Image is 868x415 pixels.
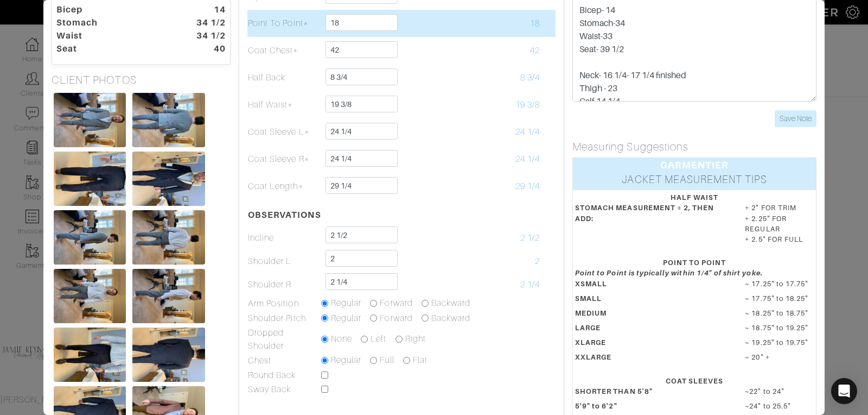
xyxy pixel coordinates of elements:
td: Arm Position [247,296,321,311]
dd: ~24" to 25.5" [737,401,822,411]
img: VpusukBiP4YVMWzCc1gugnC6 [54,210,126,265]
dt: MEDIUM [567,308,737,323]
label: Forward [380,312,412,325]
dd: ~ 18.75" to 19.25" [737,323,822,333]
div: POINT TO POINT [575,257,814,268]
img: YaKW78E4ff5pwiaR7ismRaWC [54,328,126,382]
td: Coat Sleeve L* [247,118,321,146]
label: Regular [331,312,361,325]
div: JACKET MEASUREMENT TIPS [573,172,816,190]
dd: ~ 19.25" to 19.75" [737,337,822,348]
dt: Bicep [48,3,172,16]
dd: + 2" FOR TRIM + 2.25" FOR REGULAR + 2.5" FOR FULL [737,203,822,244]
dt: 40 [172,42,234,55]
td: Point To Point* [247,10,321,37]
dt: 34 1/2 [172,29,234,42]
dt: Seat [48,42,172,55]
dt: STOMACH MEASUREMENT ÷ 2, THEN ADD: [567,203,737,249]
label: Right [405,332,426,345]
span: 8 3/4 [520,73,540,83]
img: sqbBfXPUKQcDLHmkRES1YrZY [54,269,126,323]
td: Dropped Shoulder [247,326,321,353]
label: Regular [331,354,361,367]
span: 42 [530,46,540,55]
dd: ~ 20" + [737,352,822,362]
img: tyH2gJ6mQwY2j7EZUzk32gof [132,93,205,147]
label: Backward [431,297,470,310]
dt: XLARGE [567,337,737,352]
label: Left [371,332,386,345]
td: Coat Sleeve R* [247,146,321,173]
div: Open Intercom Messenger [831,378,857,404]
td: Coat Length* [247,173,321,200]
span: 24 1/4 [515,127,540,137]
span: 2 1/4 [520,280,540,290]
label: Regular [331,297,361,310]
dt: 34 1/2 [172,16,234,29]
h5: CLIENT PHOTOS [52,73,231,86]
td: Half Back [247,64,321,91]
dt: SHORTER THAN 5'8" [567,386,737,401]
td: Shoulder L [247,249,321,273]
label: Full [380,354,394,367]
span: 24 1/4 [515,154,540,164]
img: jTDkGaqSczMnGhBkk4KG7K8f [132,328,205,382]
img: P4gXwjo4Tw1aLobJiysVALF8 [54,152,126,206]
div: GARMENTIER [573,158,816,172]
td: Incline [247,226,321,249]
span: 19 3/8 [515,100,540,110]
td: Sway Back [247,382,321,397]
img: egGAvknjWTs2jR9ub7prYp3r [132,210,205,265]
dt: Waist [48,29,172,42]
h5: Measuring Suggestions [572,140,816,153]
dt: Stomach [48,16,172,29]
td: Coat Chest* [247,37,321,64]
dd: ~22" to 24" [737,386,822,397]
dt: LARGE [567,323,737,337]
span: 2 [535,256,540,266]
img: EqwdN2LizCURCp8f7RSfzSo7 [54,93,126,147]
div: COAT SLEEVES [575,376,814,386]
label: Forward [380,297,412,310]
td: Shoulder R [247,273,321,296]
dt: XXLARGE [567,352,737,367]
input: Save Note [775,110,816,127]
div: HALF WAIST [575,192,814,203]
td: Half Waist* [247,91,321,118]
span: 18 [530,18,540,28]
td: Round Back [247,368,321,382]
td: Chest [247,353,321,368]
img: iiKsnLkwbd15K7C8psvFdYXk [132,152,205,206]
dt: 14 [172,3,234,16]
span: 2 1/2 [520,233,540,243]
label: Flat [413,354,427,367]
dt: SMALL [567,293,737,308]
th: OBSERVATIONS [247,200,321,226]
label: Backward [431,312,470,325]
td: Shoulder Pitch [247,311,321,326]
em: Point to Point is typically within 1/4" of shirt yoke. [575,269,763,277]
dd: ~ 18.25" to 18.75" [737,308,822,318]
dd: ~ 17.75" to 18.25" [737,293,822,304]
label: None [331,332,352,345]
img: LjWCcCHchnM5KHC1oTqFT3Sc [132,269,205,323]
dd: ~ 17.25" to 17.75" [737,279,822,289]
span: 29 1/4 [515,181,540,191]
dt: XSMALL [567,279,737,293]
